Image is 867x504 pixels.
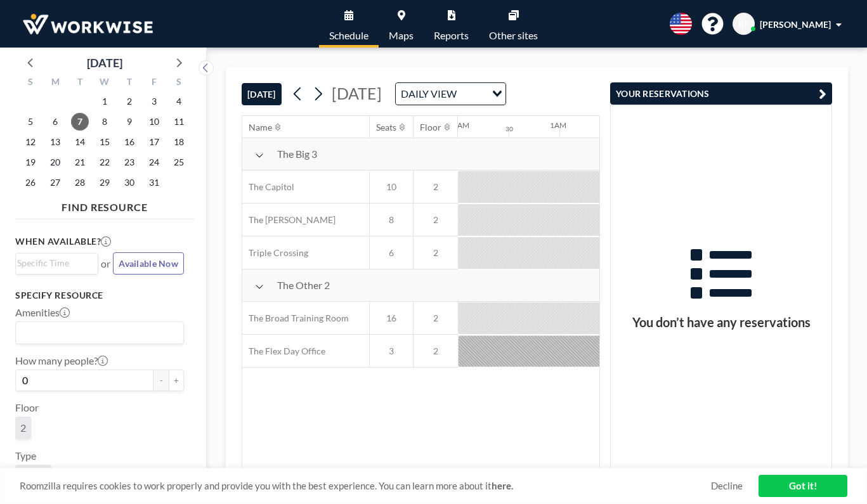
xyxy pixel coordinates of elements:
span: 2 [414,346,458,357]
span: RF [738,18,749,30]
span: Triple Crossing [242,247,308,259]
div: T [68,75,93,91]
button: + [169,370,184,391]
span: Friday, October 24, 2025 [145,153,163,171]
span: Thursday, October 30, 2025 [121,174,138,191]
span: The Flex Day Office [242,346,325,357]
span: Thursday, October 2, 2025 [121,93,138,110]
span: Friday, October 10, 2025 [145,113,163,131]
a: here. [492,480,513,491]
span: The Other 2 [277,279,330,292]
span: Tuesday, October 14, 2025 [71,133,89,151]
button: - [153,370,169,391]
div: Search for option [16,322,183,344]
a: Got it! [759,475,847,497]
label: How many people? [15,354,108,367]
span: Maps [389,30,414,41]
span: The Big 3 [277,148,317,160]
span: Wednesday, October 15, 2025 [96,133,114,151]
span: The Capitol [242,181,294,193]
button: Available Now [113,252,184,275]
span: The [PERSON_NAME] [242,214,336,226]
span: Thursday, October 16, 2025 [121,133,138,151]
span: 3 [370,346,413,357]
h4: FIND RESOURCE [15,196,194,214]
span: Wednesday, October 29, 2025 [96,174,114,191]
span: Saturday, October 25, 2025 [170,153,188,171]
span: Wednesday, October 22, 2025 [96,153,114,171]
span: 16 [370,313,413,324]
span: Wednesday, October 1, 2025 [96,93,114,110]
div: T [117,75,141,91]
span: Tuesday, October 21, 2025 [71,153,89,171]
span: Saturday, October 4, 2025 [170,93,188,110]
label: Amenities [15,306,70,319]
span: 2 [20,422,26,434]
span: [PERSON_NAME] [760,19,831,30]
span: The Broad Training Room [242,313,349,324]
h3: You don’t have any reservations [611,314,831,330]
div: F [141,75,166,91]
span: Other sites [489,30,538,41]
span: [DATE] [332,84,382,103]
div: Name [249,122,272,133]
span: Schedule [329,30,368,41]
span: Tuesday, October 7, 2025 [71,113,89,131]
span: Sunday, October 12, 2025 [22,133,39,151]
span: Saturday, October 18, 2025 [170,133,188,151]
span: 2 [414,313,458,324]
div: S [18,75,43,91]
div: Search for option [396,83,505,105]
span: 8 [370,214,413,226]
div: M [43,75,68,91]
span: Friday, October 17, 2025 [145,133,163,151]
span: or [101,257,110,270]
span: 2 [414,181,458,193]
span: Sunday, October 5, 2025 [22,113,39,131]
span: 6 [370,247,413,259]
div: Seats [376,122,396,133]
span: Available Now [119,258,178,269]
span: Friday, October 3, 2025 [145,93,163,110]
div: 12AM [448,120,469,130]
span: Friday, October 31, 2025 [145,174,163,191]
button: YOUR RESERVATIONS [610,82,832,105]
div: Search for option [16,254,98,273]
input: Search for option [460,86,485,102]
span: Tuesday, October 28, 2025 [71,174,89,191]
span: Monday, October 13, 2025 [46,133,64,151]
span: Saturday, October 11, 2025 [170,113,188,131]
input: Search for option [17,325,176,341]
span: 2 [414,214,458,226]
div: 30 [505,125,513,133]
span: Monday, October 27, 2025 [46,174,64,191]
div: 1AM [550,120,566,130]
label: Floor [15,401,39,414]
span: Sunday, October 26, 2025 [22,174,39,191]
span: Wednesday, October 8, 2025 [96,113,114,131]
a: Decline [711,480,743,492]
span: 2 [414,247,458,259]
span: DAILY VIEW [398,86,459,102]
span: Reports [434,30,469,41]
span: Monday, October 20, 2025 [46,153,64,171]
input: Search for option [17,256,91,270]
span: 10 [370,181,413,193]
div: [DATE] [87,54,122,72]
span: Monday, October 6, 2025 [46,113,64,131]
span: Sunday, October 19, 2025 [22,153,39,171]
button: [DATE] [242,83,282,105]
span: Thursday, October 23, 2025 [121,153,138,171]
div: S [166,75,191,91]
div: Floor [420,122,441,133]
div: W [93,75,117,91]
img: organization-logo [20,11,155,37]
span: Thursday, October 9, 2025 [121,113,138,131]
span: Roomzilla requires cookies to work properly and provide you with the best experience. You can lea... [20,480,711,492]
label: Type [15,449,36,462]
h3: Specify resource [15,290,184,301]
